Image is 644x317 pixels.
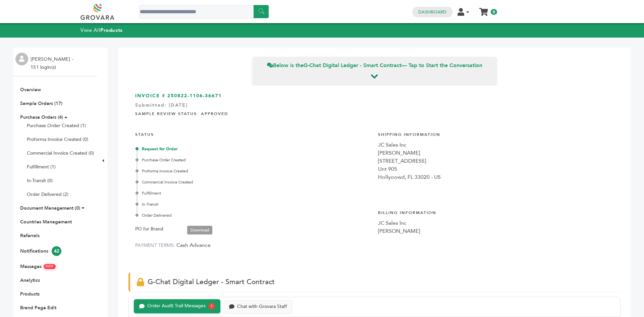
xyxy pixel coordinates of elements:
a: Purchase Orders (4) [20,114,63,120]
div: [STREET_ADDRESS] [378,157,614,165]
input: Search a product or brand... [140,5,269,18]
div: Unt 905 [378,165,614,173]
strong: G-Chat Digital Ledger - Smart Contract [304,62,401,69]
h4: Billing Information [378,205,614,219]
div: In-Transit [137,201,371,207]
a: Analytics [20,277,40,283]
div: Purchase Order Created [137,157,371,163]
div: [PERSON_NAME] [378,149,614,157]
a: Referrals [20,232,40,239]
label: PAYMENT TERMS: [135,242,175,249]
div: Fulfillment [137,190,371,196]
div: Commercial Invoice Created [137,179,371,185]
span: Cash Advance [176,242,211,249]
a: Commercial Invoice Created (0) [27,150,94,156]
div: JC Sales Inc [378,141,614,149]
li: [PERSON_NAME] - 151 login(s) [31,55,75,71]
a: Fulfillment (1) [27,164,56,170]
div: Hollyoowd, FL 33020 - US [378,173,614,181]
div: JC Sales Inc [378,219,614,227]
div: Submitted: [DATE] [135,102,614,112]
a: Purchase Order Created (1) [27,122,86,129]
a: MessagesNEW [20,263,56,270]
a: Order Delivered (2) [27,191,68,198]
div: Proforma Invoice Created [137,168,371,174]
a: Proforma Invoice Created (0) [27,136,88,143]
a: View AllProducts [80,27,123,34]
a: Download [187,226,212,234]
a: Dashboard [418,9,446,15]
a: Document Management (0) [20,205,80,211]
span: Below is the — Tap to Start the Conversation [267,62,482,69]
h3: INVOICE # 250822-1106-36671 [135,93,614,99]
a: Products [20,291,40,297]
a: Sample Orders (17) [20,100,62,107]
strong: Products [100,27,122,34]
h4: Shipping Information [378,127,614,141]
label: PO for Brand [135,225,163,233]
a: Notifications42 [20,248,61,254]
span: 0 [491,9,497,15]
a: Countries Management [20,219,72,225]
h4: Sample Review Status: Approved [135,106,614,120]
a: Brand Page Edit [20,305,56,311]
div: [PERSON_NAME] [378,227,614,235]
a: My Cart [480,6,488,13]
h4: STATUS [135,127,371,141]
img: profile.png [15,53,28,65]
span: G-Chat Digital Ledger - Smart Contract [148,277,275,287]
a: In-Transit (0) [27,177,53,184]
div: Order Delivered [137,212,371,218]
div: Order Audit Trail Messages [147,303,206,309]
span: NEW [44,264,56,269]
span: 42 [52,246,61,256]
div: 1 [208,303,215,310]
div: Request for Order [137,146,371,152]
a: Overview [20,87,41,93]
div: Chat with Grovara Staff [237,304,287,310]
